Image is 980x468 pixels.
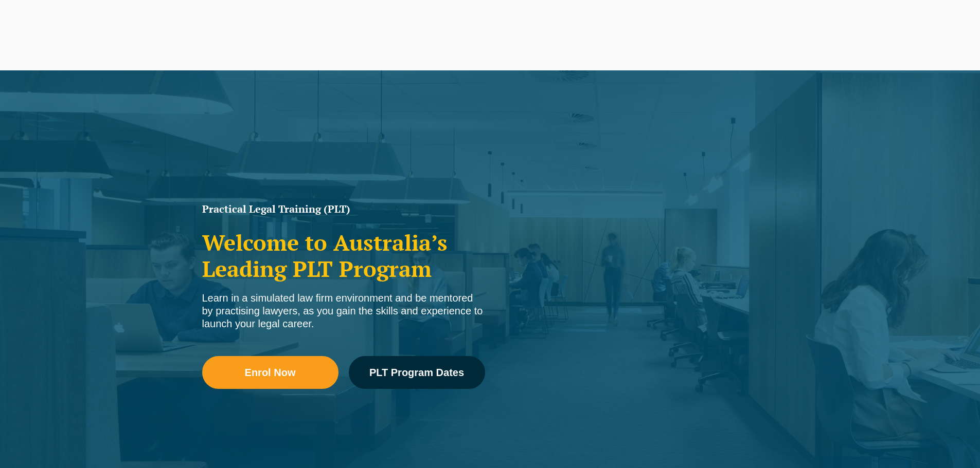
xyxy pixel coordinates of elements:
span: Enrol Now [245,367,296,378]
h2: Welcome to Australia’s Leading PLT Program [202,230,485,282]
span: PLT Program Dates [369,367,464,378]
h1: Practical Legal Training (PLT) [202,204,485,214]
a: Enrol Now [202,356,338,389]
div: Learn in a simulated law firm environment and be mentored by practising lawyers, as you gain the ... [202,292,485,330]
a: PLT Program Dates [349,356,485,389]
